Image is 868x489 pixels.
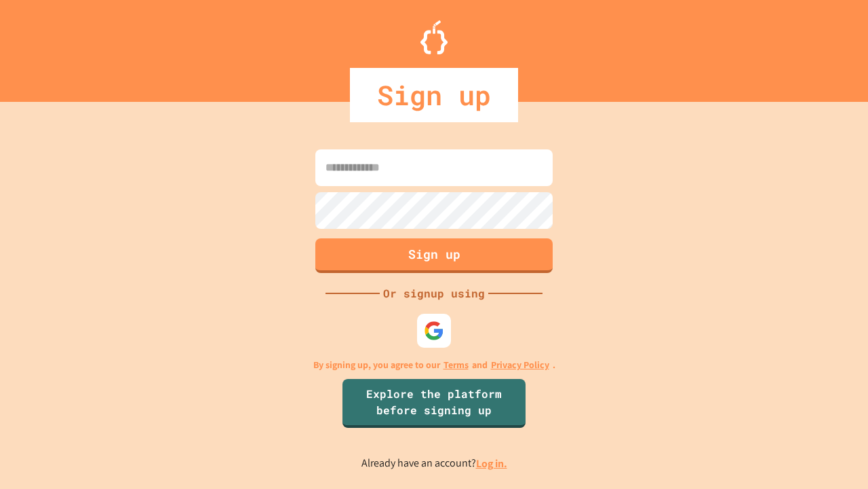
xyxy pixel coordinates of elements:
[342,379,526,428] a: Explore the platform before signing up
[476,456,507,471] a: Log in.
[313,358,555,372] p: By signing up, you agree to our and .
[420,20,448,54] img: Logo.svg
[491,358,549,372] a: Privacy Policy
[443,358,469,372] a: Terms
[350,68,518,122] div: Sign up
[315,238,553,273] button: Sign up
[424,321,444,341] img: google-icon.svg
[361,455,507,472] p: Already have an account?
[380,285,488,302] div: Or signup using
